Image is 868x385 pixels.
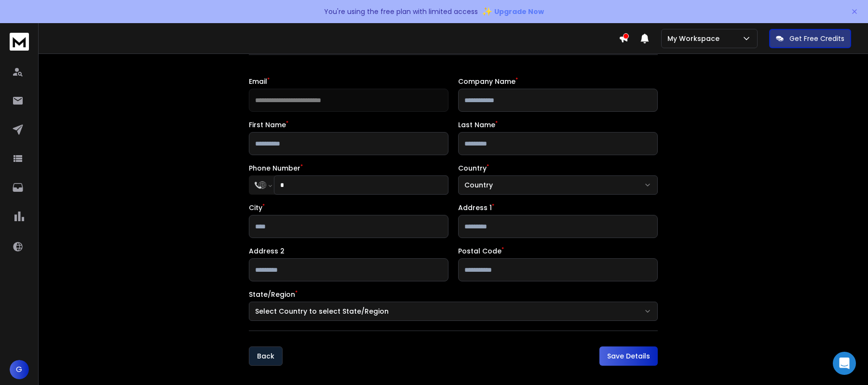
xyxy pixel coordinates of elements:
label: First Name [249,121,288,128]
button: Save Details [599,346,658,366]
label: Country [458,165,489,172]
label: Phone Number [249,165,303,172]
button: ✨Upgrade Now [482,2,544,21]
img: logo [10,33,29,51]
button: G [10,360,29,379]
button: Select Country to select State/Region [249,302,658,321]
button: Get Free Credits [769,29,851,48]
label: Address 2 [249,248,285,254]
span: Upgrade Now [494,7,544,16]
label: Address 1 [458,204,494,211]
label: Email [249,78,270,85]
button: Back [249,346,283,366]
button: Country [458,175,658,195]
label: Company Name [458,78,518,85]
label: City [249,204,265,211]
label: Last Name [458,121,498,128]
p: You're using the free plan with limited access [324,7,478,16]
span: ✨ [482,5,492,18]
p: My Workspace [667,34,723,43]
label: State/Region [249,291,298,298]
label: Postal Code [458,248,504,254]
div: Open Intercom Messenger [833,352,856,375]
p: Get Free Credits [789,34,844,43]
